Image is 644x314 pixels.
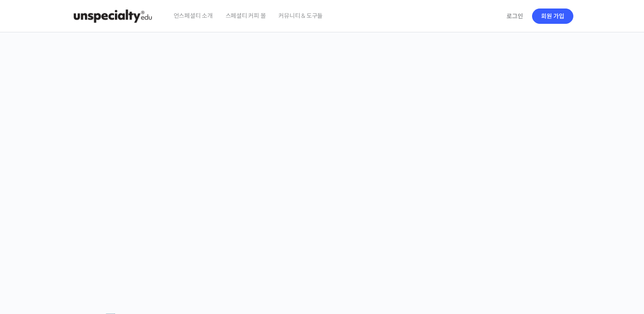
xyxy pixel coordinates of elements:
[501,6,528,26] a: 로그인
[9,130,636,173] p: [PERSON_NAME]을 다하는 당신을 위해, 최고와 함께 만든 커피 클래스
[9,177,636,189] p: 시간과 장소에 구애받지 않고, 검증된 커리큘럼으로
[532,9,573,24] a: 회원 가입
